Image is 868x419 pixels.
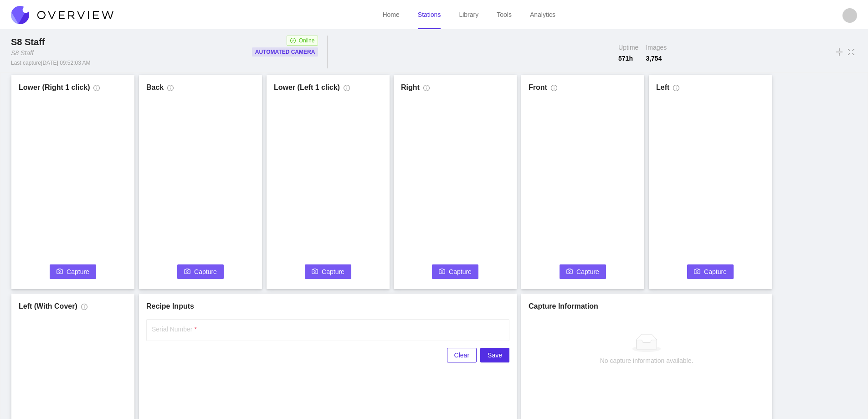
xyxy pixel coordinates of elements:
[11,59,91,67] div: Last capture [DATE] 09:52:03 AM
[167,85,174,95] span: info-circle
[19,301,77,312] h1: Left (With Cover)
[529,301,765,312] h1: Capture Information
[576,267,599,277] span: Capture
[497,11,512,18] a: Tools
[11,36,48,48] div: S8 Staff
[529,82,547,93] h1: Front
[656,82,669,93] h1: Left
[401,82,420,93] h1: Right
[184,268,190,275] span: camera
[11,37,45,47] span: S8 Staff
[704,267,727,277] span: Capture
[418,11,441,18] a: Stations
[11,6,113,24] img: Overview
[432,264,478,279] button: cameraCapture
[449,267,472,277] span: Capture
[600,356,693,366] div: No capture information available.
[530,11,555,18] a: Analytics
[673,85,679,95] span: info-circle
[459,11,478,18] a: Library
[19,82,90,93] h1: Lower (Right 1 click)
[566,268,573,275] span: camera
[835,47,843,57] span: vertical-align-middle
[255,47,315,57] p: Automated Camera
[488,350,502,360] span: Save
[344,85,350,95] span: info-circle
[646,43,667,52] span: Images
[93,85,100,95] span: info-circle
[11,48,34,57] div: S8 Staff
[146,82,164,93] h1: Back
[439,268,445,275] span: camera
[152,325,197,334] label: Serial Number
[322,267,344,277] span: Capture
[305,264,351,279] button: cameraCapture
[274,82,340,93] h1: Lower (Left 1 click)
[146,301,509,312] h1: Recipe Inputs
[312,268,318,275] span: camera
[67,267,89,277] span: Capture
[687,264,734,279] button: cameraCapture
[454,350,469,360] span: Clear
[423,85,430,95] span: info-circle
[646,54,667,63] span: 3,754
[847,47,855,57] span: fullscreen
[480,348,509,362] button: Save
[618,54,638,63] span: 571 h
[694,268,700,275] span: camera
[618,43,638,52] span: Uptime
[194,267,217,277] span: Capture
[290,38,296,43] span: check-circle
[177,264,224,279] button: cameraCapture
[50,264,96,279] button: cameraCapture
[382,11,399,18] a: Home
[81,304,87,314] span: info-circle
[299,36,315,45] span: Online
[56,268,63,275] span: camera
[447,348,477,362] button: Clear
[560,264,606,279] button: cameraCapture
[551,85,557,95] span: info-circle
